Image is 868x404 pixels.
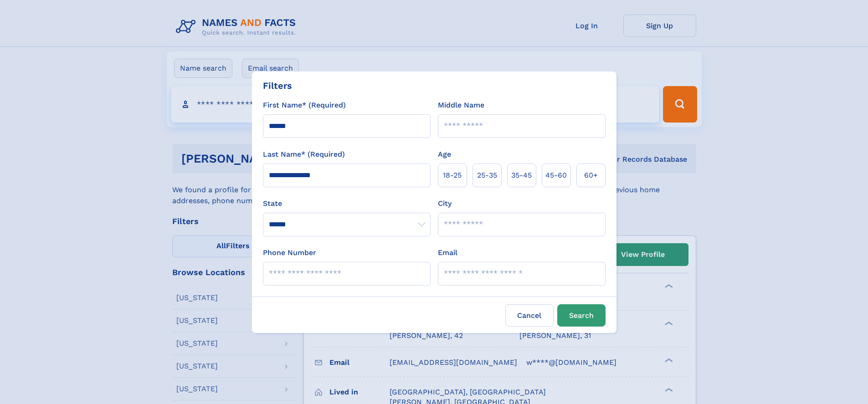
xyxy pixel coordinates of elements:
label: Age [438,149,451,160]
label: City [438,198,452,209]
label: Middle Name [438,100,484,111]
label: Cancel [505,304,554,327]
label: Email [438,247,457,258]
label: Last Name* (Required) [263,149,345,160]
div: Filters [263,79,292,92]
span: 60+ [584,170,598,181]
span: 35‑45 [511,170,532,181]
label: Phone Number [263,247,316,258]
button: Search [557,304,606,327]
span: 25‑35 [477,170,497,181]
span: 45‑60 [545,170,567,181]
span: 18‑25 [443,170,462,181]
label: First Name* (Required) [263,100,346,111]
label: State [263,198,431,209]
